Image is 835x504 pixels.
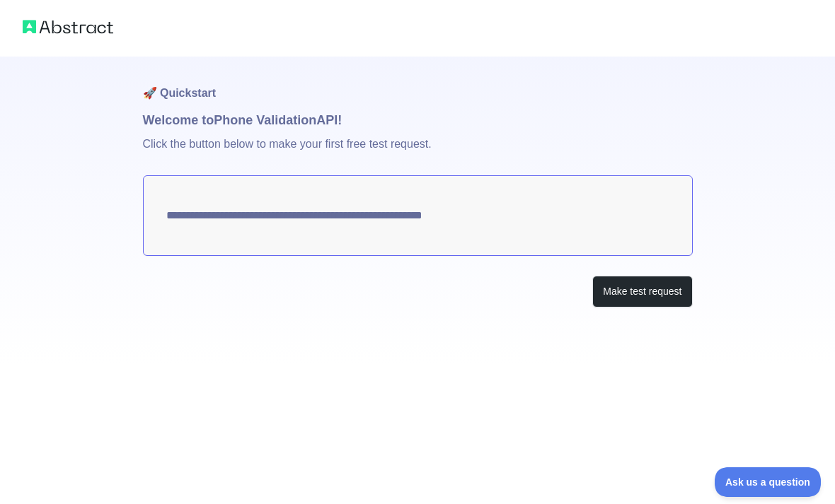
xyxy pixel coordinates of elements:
[143,57,693,110] h1: 🚀 Quickstart
[592,276,692,307] button: Make test request
[143,130,693,175] p: Click the button below to make your first free test request.
[143,110,693,130] h1: Welcome to Phone Validation API!
[23,17,113,37] img: Abstract logo
[715,467,821,497] iframe: Toggle Customer Support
